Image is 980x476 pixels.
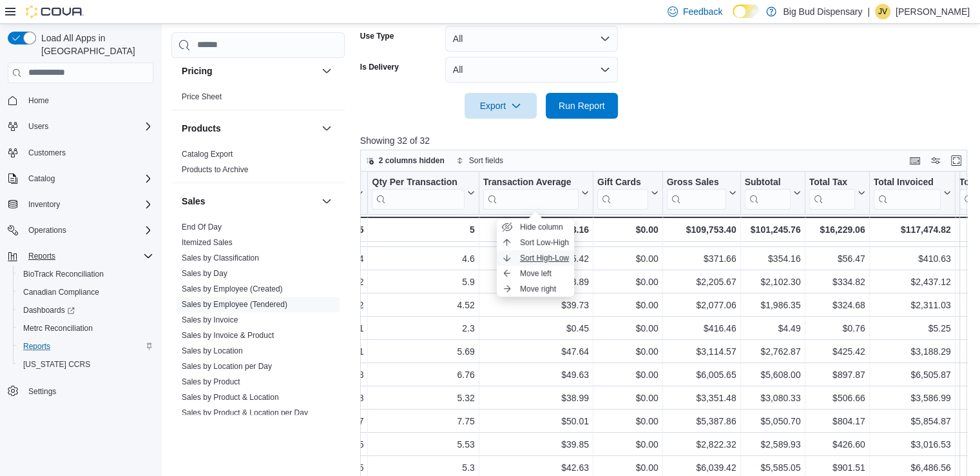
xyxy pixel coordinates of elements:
button: Products [182,122,316,135]
div: $0.00 [597,228,658,243]
div: Gross Sales [666,176,725,188]
button: Total Tax [809,176,865,209]
div: 5 [372,222,474,237]
span: Canadian Compliance [18,284,153,300]
div: $897.87 [809,367,865,382]
div: $426.60 [809,437,865,452]
span: Settings [23,382,153,399]
div: $425.42 [809,344,865,359]
span: BioTrack Reconciliation [23,269,104,279]
button: Enter fullscreen [948,153,964,168]
span: Sales by Invoice [182,315,238,325]
a: Sales by Employee (Tendered) [182,300,287,309]
button: Hide column [497,219,574,235]
span: 2 columns hidden [379,155,445,166]
div: $49.63 [483,367,588,382]
button: 2 columns hidden [361,153,450,168]
div: $5,854.87 [873,413,950,429]
span: Catalog Export [182,149,233,159]
a: Dashboards [13,301,159,319]
div: $416.46 [666,321,736,336]
div: Total Invoiced [873,176,940,209]
div: $39.85 [483,437,588,452]
div: $6,005.65 [666,367,736,382]
span: Metrc Reconciliation [23,323,93,333]
h3: Products [182,122,221,135]
div: $324.68 [809,297,865,313]
button: Home [3,91,159,110]
span: Dashboards [18,302,153,318]
span: Run Report [559,99,605,112]
span: Canadian Compliance [23,287,99,297]
a: Metrc Reconciliation [18,321,98,336]
div: Pricing [171,89,345,110]
span: Metrc Reconciliation [18,321,153,336]
span: Reports [28,251,55,261]
button: BioTrack Reconciliation [13,265,159,283]
span: Inventory [28,199,60,210]
button: Metrc Reconciliation [13,319,159,337]
div: $0.00 [597,437,658,452]
span: Reports [23,341,50,352]
div: $0.00 [597,367,658,382]
a: End Of Day [182,223,222,232]
div: $0.00 [597,460,658,475]
span: Operations [28,225,66,235]
span: Catalog [23,171,153,186]
div: 7.75 [372,413,474,429]
div: $2,102.30 [744,274,800,290]
a: Sales by Invoice & Product [182,331,274,340]
a: Sales by Day [182,269,227,278]
div: $1,986.35 [744,297,800,313]
div: $0.00 [597,297,658,313]
a: Products to Archive [182,165,248,174]
div: 5.53 [372,437,474,452]
span: Price Sheet [182,92,222,102]
span: Sales by Product & Location per Day [182,408,308,418]
button: Users [23,119,53,134]
div: $0.00 [597,413,658,429]
div: $16,229.06 [809,222,865,237]
div: $38.99 [483,390,588,406]
div: $0.00 [597,321,658,336]
div: $101,245.76 [744,222,800,237]
button: Gift Cards [597,176,658,209]
button: Customers [3,143,159,162]
button: Total Invoiced [873,176,950,209]
span: Itemized Sales [182,237,233,248]
button: Settings [3,381,159,400]
a: Reports [18,339,55,354]
label: Use Type [360,31,394,41]
span: Sales by Invoice & Product [182,330,274,341]
div: 3.85 [253,437,364,452]
div: $2,822.32 [666,437,736,452]
a: Customers [23,145,71,161]
div: $354.16 [744,251,800,266]
div: $2,205.67 [666,274,736,290]
span: Sales by Day [182,268,227,279]
label: Is Delivery [360,62,399,72]
div: 3.28 [253,390,364,406]
span: Reports [23,248,153,264]
a: Sales by Location per Day [182,362,272,371]
span: Sales by Location [182,346,243,356]
span: Sort fields [469,155,503,166]
p: | [867,4,870,19]
button: Operations [3,221,159,239]
div: $506.66 [809,390,865,406]
span: Sales by Product [182,377,240,387]
a: Sales by Invoice [182,315,238,324]
button: Operations [23,223,72,238]
div: $117,474.82 [873,222,950,237]
span: Users [28,121,48,132]
div: 4.38 [253,367,364,382]
span: Users [23,119,153,134]
a: Dashboards [18,302,80,318]
a: Catalog Export [182,150,233,159]
div: $3,114.57 [666,344,736,359]
div: $4.49 [744,321,800,336]
div: $3,080.33 [744,390,800,406]
div: 3.02 [253,274,364,290]
button: Reports [3,247,159,265]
